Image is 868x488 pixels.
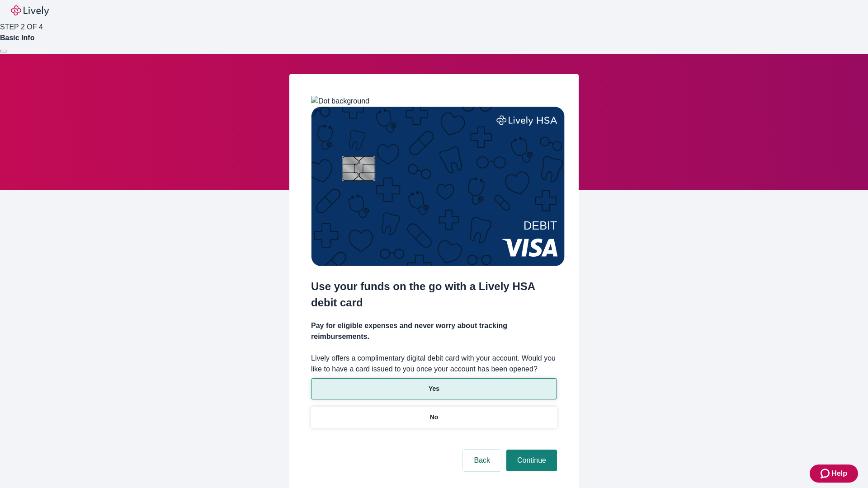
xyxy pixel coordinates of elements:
[429,384,439,394] p: Yes
[311,378,557,399] button: Yes
[831,468,847,479] span: Help
[311,96,369,107] img: Dot background
[821,468,831,479] svg: Zendesk support icon
[311,278,557,311] h2: Use your funds on the go with a Lively HSA debit card
[11,5,49,16] img: Lively
[311,107,565,266] img: Debit card
[311,353,557,375] label: Lively offers a complimentary digital debit card with your account. Would you like to have a card...
[311,407,557,428] button: No
[463,450,501,471] button: Back
[810,465,858,483] button: Zendesk support iconHelp
[311,320,557,342] h4: Pay for eligible expenses and never worry about tracking reimbursements.
[430,413,439,422] p: No
[506,450,557,471] button: Continue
